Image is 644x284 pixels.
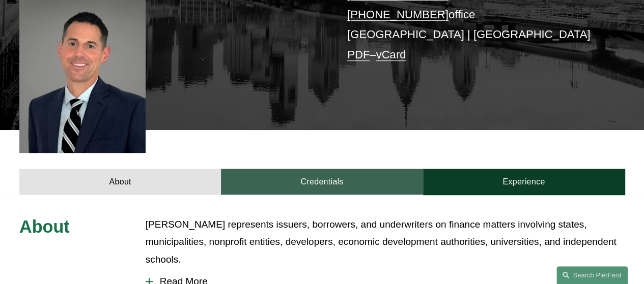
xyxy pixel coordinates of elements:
a: Search this site [556,266,628,284]
a: vCard [376,48,406,61]
a: [PHONE_NUMBER] [347,8,449,21]
a: Credentials [221,169,423,195]
a: PDF [347,48,370,61]
span: About [19,217,70,236]
a: Experience [423,169,625,195]
a: About [19,169,221,195]
p: [PERSON_NAME] represents issuers, borrowers, and underwriters on finance matters involving states... [146,216,625,268]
